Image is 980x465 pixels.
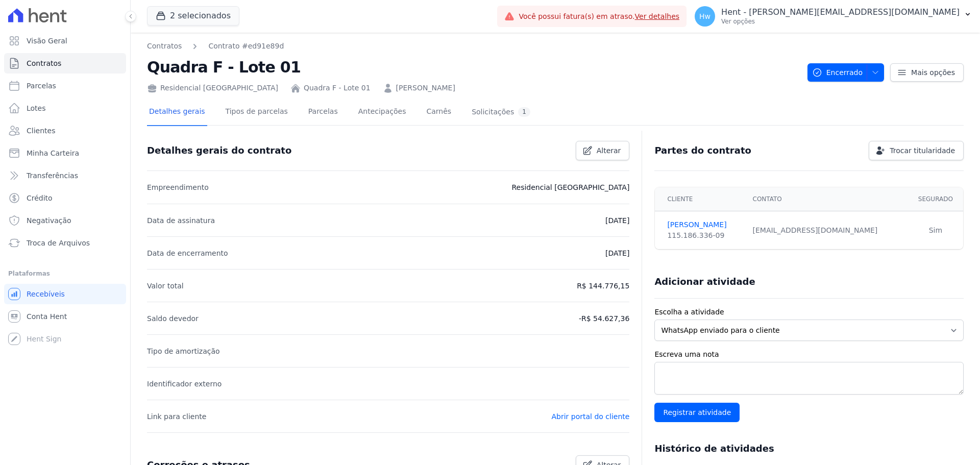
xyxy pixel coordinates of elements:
[147,99,207,126] a: Detalhes gerais
[699,13,710,20] span: Hw
[654,276,755,288] h3: Adicionar atividade
[4,188,126,208] a: Crédito
[356,99,408,126] a: Antecipações
[27,170,78,181] span: Transferências
[147,181,209,193] p: Empreendimento
[304,83,371,93] a: Quadra F - Lote 01
[667,230,740,241] div: 115.186.336-09
[306,99,340,126] a: Parcelas
[470,99,532,126] a: Solicitações1
[424,99,453,126] a: Carnês
[27,238,90,248] span: Troca de Arquivos
[27,148,79,158] span: Minha Carteira
[687,2,980,31] button: Hw Hent - [PERSON_NAME][EMAIL_ADDRESS][DOMAIN_NAME] Ver opções
[890,63,964,82] a: Mais opções
[208,41,284,52] a: Contrato #ed91e89d
[4,98,126,118] a: Lotes
[579,312,629,325] p: -R$ 54.627,36
[147,41,182,52] a: Contratos
[147,214,215,227] p: Data de assinatura
[147,312,199,325] p: Saldo devedor
[147,410,206,423] p: Link para cliente
[4,210,126,231] a: Negativação
[4,31,126,51] a: Visão Geral
[27,36,67,46] span: Visão Geral
[147,280,184,292] p: Valor total
[27,81,56,91] span: Parcelas
[511,181,629,193] p: Residencial [GEOGRAPHIC_DATA]
[635,12,680,20] a: Ver detalhes
[576,141,630,160] a: Alterar
[812,63,863,82] span: Encerrado
[224,99,290,126] a: Tipos de parcelas
[654,403,740,422] input: Registrar atividade
[147,345,220,357] p: Tipo de amortização
[747,187,908,211] th: Contato
[4,53,126,74] a: Contratos
[4,143,126,163] a: Minha Carteira
[27,289,65,299] span: Recebíveis
[654,144,751,157] h3: Partes do contrato
[27,215,71,226] span: Negativação
[551,412,629,421] a: Abrir portal do cliente
[147,56,799,79] h2: Quadra F - Lote 01
[147,41,284,52] nav: Breadcrumb
[4,233,126,253] a: Troca de Arquivos
[147,144,291,157] h3: Detalhes gerais do contrato
[147,378,222,390] p: Identificador externo
[890,145,955,156] span: Trocar titularidade
[721,17,960,26] p: Ver opções
[597,145,621,156] span: Alterar
[654,307,964,317] label: Escolha a atividade
[654,349,964,360] label: Escreva uma nota
[654,443,774,455] h3: Histórico de atividades
[908,211,963,250] td: Sim
[807,63,884,82] button: Encerrado
[577,280,629,292] p: R$ 144.776,15
[605,247,629,259] p: [DATE]
[605,214,629,227] p: [DATE]
[4,306,126,327] a: Conta Hent
[4,120,126,141] a: Clientes
[27,103,46,113] span: Lotes
[721,7,960,17] p: Hent - [PERSON_NAME][EMAIL_ADDRESS][DOMAIN_NAME]
[147,83,278,93] div: Residencial [GEOGRAPHIC_DATA]
[147,41,799,52] nav: Breadcrumb
[869,141,964,160] a: Trocar titularidade
[519,11,679,22] span: Você possui fatura(s) em atraso.
[4,284,126,304] a: Recebíveis
[518,107,530,117] div: 1
[753,225,902,236] div: [EMAIL_ADDRESS][DOMAIN_NAME]
[4,76,126,96] a: Parcelas
[27,311,67,322] span: Conta Hent
[27,58,61,68] span: Contratos
[8,267,122,280] div: Plataformas
[27,193,53,203] span: Crédito
[4,165,126,186] a: Transferências
[27,126,55,136] span: Clientes
[911,67,955,78] span: Mais opções
[396,83,455,93] a: [PERSON_NAME]
[908,187,963,211] th: Segurado
[147,247,228,259] p: Data de encerramento
[667,219,740,230] a: [PERSON_NAME]
[472,107,530,117] div: Solicitações
[147,6,239,26] button: 2 selecionados
[655,187,746,211] th: Cliente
